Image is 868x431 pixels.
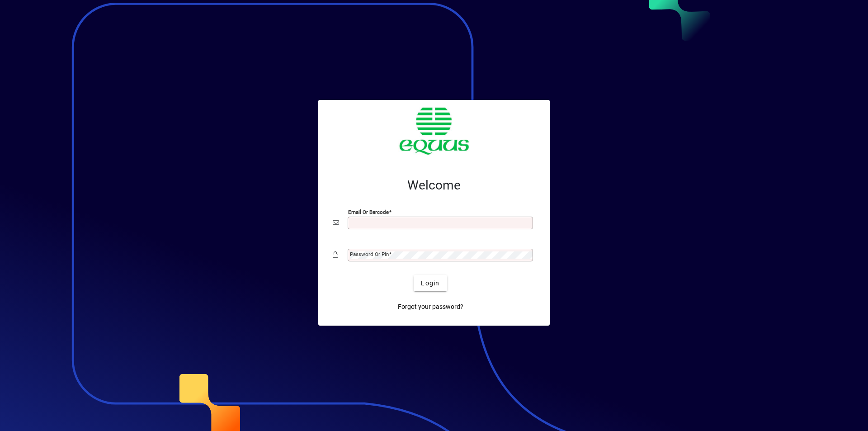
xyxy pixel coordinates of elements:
span: Login [421,279,439,288]
a: Forgot your password? [394,298,467,315]
span: Forgot your password? [398,302,463,312]
mat-label: Email or Barcode [348,209,389,215]
h2: Welcome [333,178,535,193]
button: Login [414,275,447,291]
mat-label: Password or Pin [350,251,389,257]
